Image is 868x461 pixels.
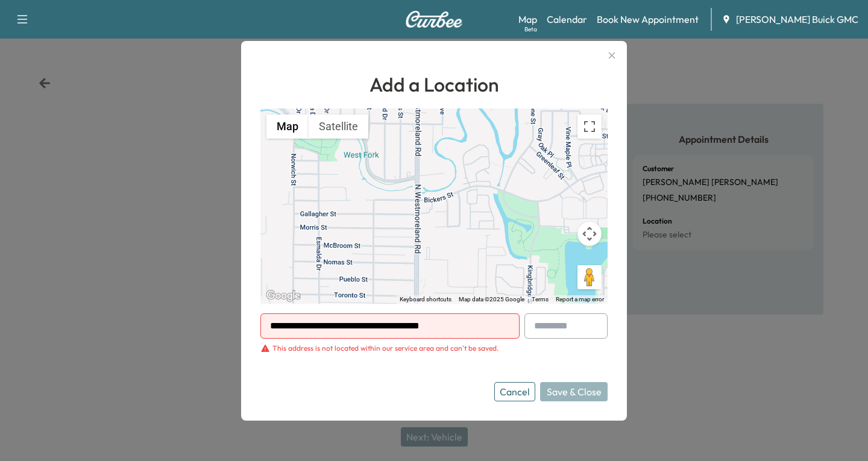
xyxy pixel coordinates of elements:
[736,12,858,27] span: [PERSON_NAME] Buick GMC
[577,265,602,289] button: Drag Pegman onto the map to open Street View
[556,296,604,303] a: Report a map error
[263,288,303,304] img: Google
[459,296,524,303] span: Map data ©2025 Google
[518,12,537,27] a: MapBeta
[309,114,368,139] button: Show satellite imagery
[532,296,549,303] a: Terms (opens in new tab)
[547,12,587,27] a: Calendar
[597,12,699,27] a: Book New Appointment
[400,295,451,304] button: Keyboard shortcuts
[260,70,608,99] h1: Add a Location
[577,114,602,139] button: Toggle fullscreen view
[266,114,309,139] button: Show street map
[494,382,535,401] button: Cancel
[524,25,537,34] div: Beta
[577,222,602,246] button: Map camera controls
[405,11,463,28] img: Curbee Logo
[272,343,498,353] div: This address is not located within our service area and can't be saved.
[263,288,303,304] a: Open this area in Google Maps (opens a new window)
